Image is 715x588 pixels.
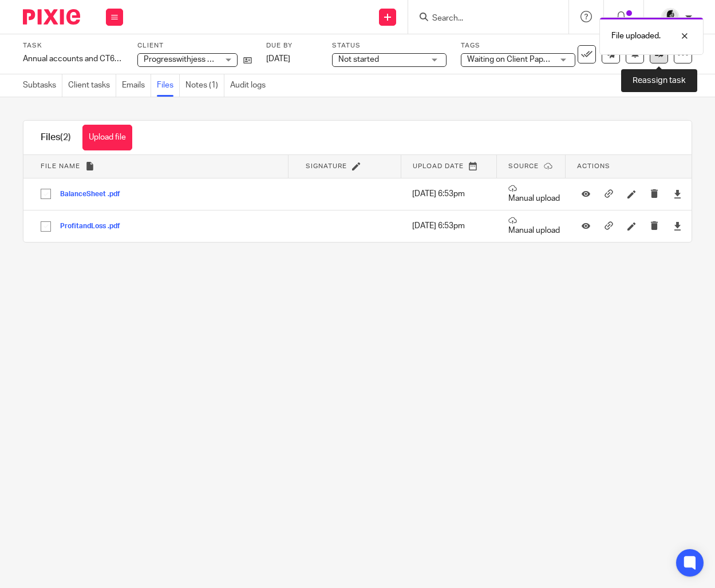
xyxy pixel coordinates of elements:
a: Files [157,74,180,97]
span: Waiting on Client Paperwork [467,55,568,63]
span: Actions [577,163,610,169]
img: Pixie [23,9,80,25]
a: Notes (1) [185,74,224,97]
span: File name [41,163,80,169]
a: Download [673,188,682,200]
button: Upload file [82,125,132,150]
button: ProfitandLoss .pdf [60,223,129,231]
button: BalanceSheet .pdf [60,190,129,198]
span: (2) [60,133,71,142]
p: File uploaded. [611,30,661,42]
label: Client [137,41,252,50]
a: Download [673,220,682,232]
input: Select [35,183,57,205]
a: Emails [122,74,151,97]
span: [DATE] [266,55,290,63]
a: Audit logs [230,74,271,97]
a: Client tasks [68,74,116,97]
div: Annual accounts and CT600 return [23,53,123,65]
span: Progresswithjess Ltd [144,55,219,63]
h1: Files [41,132,71,144]
label: Status [332,41,447,50]
p: [DATE] 6:53pm [412,188,491,200]
span: Signature [306,163,347,169]
p: Manual upload [508,216,560,236]
span: Upload date [413,163,464,169]
p: [DATE] 6:53pm [412,220,491,232]
a: Subtasks [23,74,62,97]
span: Source [508,163,539,169]
label: Task [23,41,123,50]
input: Select [35,216,57,237]
span: Not started [338,55,379,63]
label: Due by [266,41,318,50]
img: PHOTO-2023-03-20-11-06-28%203.jpg [661,8,680,26]
p: Manual upload [508,184,560,204]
